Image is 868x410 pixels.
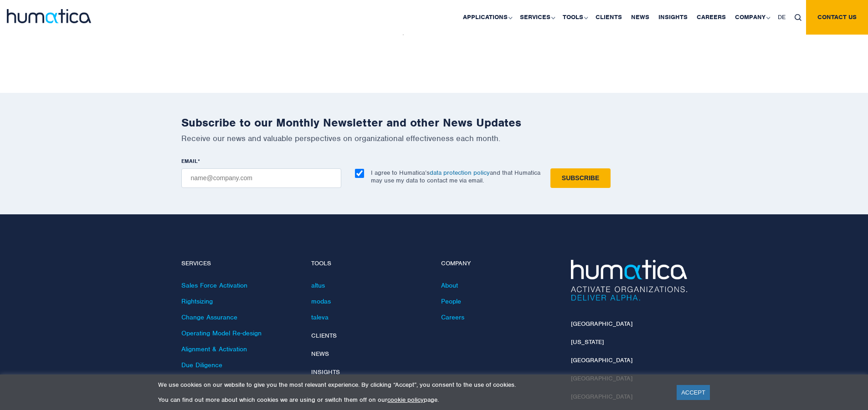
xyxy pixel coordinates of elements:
[181,313,237,321] a: Change Assurance
[181,260,298,268] h4: Services
[795,14,801,21] img: search_icon
[181,361,222,369] a: Due Diligence
[355,169,364,178] input: I agree to Humatica’sdata protection policyand that Humatica may use my data to contact me via em...
[430,169,490,177] a: data protection policy
[371,169,540,184] p: I agree to Humatica’s and that Humatica may use my data to contact me via email.
[778,13,786,21] span: DE
[311,350,329,358] a: News
[7,9,91,23] img: logo
[181,157,198,165] span: EMAIL
[181,297,213,305] a: Rightsizing
[550,168,611,188] input: Subscribe
[181,345,247,353] a: Alignment & Activation
[677,385,710,400] a: ACCEPT
[311,297,331,305] a: modas
[441,260,557,268] h4: Company
[441,297,461,305] a: People
[441,313,464,321] a: Careers
[311,260,427,268] h4: Tools
[311,313,329,321] a: taleva
[181,329,262,337] a: Operating Model Re-design
[311,281,325,289] a: altus
[181,116,687,130] h2: Subscribe to our Monthly Newsletter and other News Updates
[181,281,247,289] a: Sales Force Activation
[158,396,665,404] p: You can find out more about which cookies we are using or switch them off on our page.
[181,133,687,143] p: Receive our news and valuable perspectives on organizational effectiveness each month.
[158,381,665,389] p: We use cookies on our website to give you the most relevant experience. By clicking “Accept”, you...
[571,356,632,364] a: [GEOGRAPHIC_DATA]
[571,338,604,346] a: [US_STATE]
[181,168,341,188] input: name@company.com
[311,368,340,376] a: Insights
[571,260,687,301] img: Humatica
[441,281,458,289] a: About
[571,320,632,328] a: [GEOGRAPHIC_DATA]
[311,332,337,339] a: Clients
[387,396,424,404] a: cookie policy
